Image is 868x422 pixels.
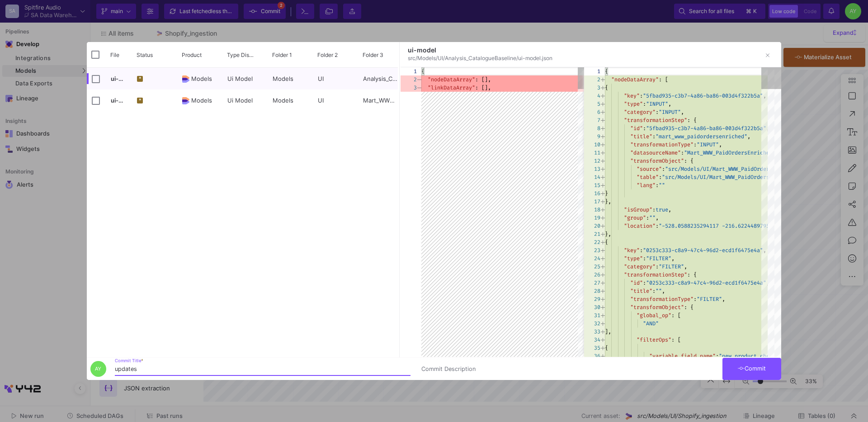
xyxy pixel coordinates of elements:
[659,182,665,189] span: ""
[584,108,600,116] div: 6
[605,190,608,197] span: }
[659,76,668,83] span: : [
[668,100,671,108] span: ,
[649,352,716,360] span: "variable_field_name"
[584,295,600,303] div: 29
[584,336,600,344] div: 34
[697,295,722,303] span: "FILTER"
[630,279,643,286] span: "id"
[358,68,403,89] div: Analysis_CatalogueBaseline
[662,287,665,295] span: ,
[646,214,649,221] span: :
[624,100,643,108] span: "type"
[111,97,136,104] span: ui-model
[665,165,801,173] span: "src/Models/UI/Mart_WWW_PaidOrdersEnriched"
[719,352,779,360] span: "new_product_check"
[671,336,681,343] span: : [
[681,108,684,116] span: ,
[408,55,732,62] div: src/Models/UI/Analysis_CatalogueBaseline/ui-model.json
[652,133,656,140] span: :
[584,84,600,92] div: 3
[624,222,656,230] span: "location"
[662,165,665,173] span: :
[656,182,659,189] span: :
[656,206,668,213] span: true
[640,247,643,254] span: :
[584,344,600,352] div: 35
[227,52,255,58] span: Type Display Name
[624,214,646,221] span: "group"
[684,157,693,164] span: : {
[637,182,656,189] span: "lang"
[313,68,358,89] div: UI
[605,328,611,335] span: ],
[643,92,763,99] span: "5fbad935-c3b7-4a86-ba86-003d4f322b5a"
[624,108,656,116] span: "category"
[738,365,766,372] span: Commit
[624,271,687,278] span: "transformationStep"
[584,279,600,287] div: 27
[643,247,763,254] span: "0253c333-c8a9-47c4-96d2-ecd1f6475e4a"
[584,230,600,238] div: 21
[584,271,600,279] div: 26
[630,133,652,140] span: "title"
[87,89,403,111] div: Press SPACE to select this row.
[227,68,263,89] span: Ui Model
[584,238,600,246] div: 22
[624,247,640,254] span: "key"
[584,173,600,181] div: 14
[584,222,600,230] div: 20
[584,75,600,84] div: 2
[630,141,693,148] span: "transformationType"
[584,352,600,360] div: 36
[227,90,263,111] span: Ui Model
[137,52,153,58] span: Status
[584,165,600,173] div: 13
[401,75,417,84] div: 2
[584,197,600,206] div: 17
[584,254,600,263] div: 24
[605,239,608,246] span: {
[605,84,608,91] span: {
[697,141,719,148] span: "INPUT"
[637,312,671,319] span: "global_op"
[313,89,358,111] div: UI
[584,303,600,311] div: 30
[643,255,646,262] span: :
[475,84,491,91] span: : [],
[687,117,697,124] span: : {
[637,165,662,173] span: "source"
[584,149,600,157] div: 11
[584,328,600,336] div: 33
[401,84,417,92] div: 3
[684,149,776,156] span: "Mart_WWW_PaidOrdersEnriched"
[358,89,403,111] div: Mart_WWW_PaidOrdersEnriched
[722,358,781,380] button: Commit
[662,173,820,181] span: "src/Models/UI/Mart_WWW_PaidOrdersEnriched/mart_ww
[659,108,681,116] span: "INPUT"
[637,173,659,181] span: "table"
[684,263,687,270] span: ,
[681,149,684,156] span: :
[656,214,659,221] span: ,
[659,173,662,181] span: :
[624,206,652,213] span: "isGroup"
[624,92,640,99] span: "key"
[659,222,785,230] span: "-528.0588235294117 -216.62244897959184"
[643,100,646,108] span: :
[693,141,697,148] span: :
[693,295,697,303] span: :
[659,263,684,270] span: "FILTER"
[640,92,643,99] span: :
[630,157,684,164] span: "transformObject"
[605,344,608,352] span: {
[652,206,656,213] span: :
[110,52,119,58] span: File
[630,125,643,132] span: "id"
[584,311,600,319] div: 31
[272,52,292,58] span: Folder 1
[584,157,600,165] div: 12
[605,230,611,238] span: },
[475,76,491,83] span: : [],
[687,271,697,278] span: : {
